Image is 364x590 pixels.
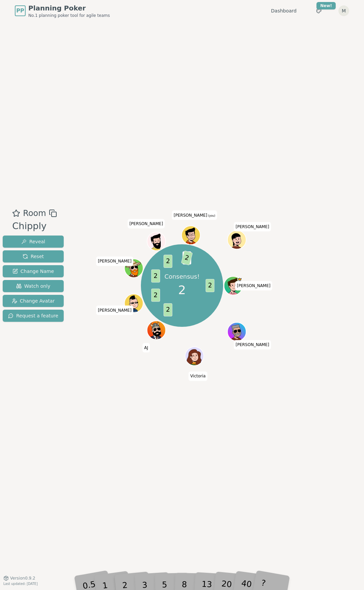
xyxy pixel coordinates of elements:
span: 2 [163,255,172,268]
span: Version 0.9.2 [10,576,35,581]
span: Click to change your name [96,305,133,315]
span: PP [16,7,24,15]
button: Click to change your avatar [182,226,200,244]
span: Dylan is the host [237,277,242,282]
span: Request a feature [8,312,58,319]
span: Click to change your name [234,222,271,231]
span: (you) [207,214,215,217]
button: Change Avatar [3,295,64,307]
div: New! [316,2,336,9]
span: Reset [23,253,44,260]
span: Click to change your name [172,210,217,220]
button: Reset [3,250,64,262]
span: Planning Poker [28,3,110,13]
button: M [338,5,349,16]
span: Click to change your name [234,340,271,349]
span: Click to change your name [143,343,150,352]
span: 2 [178,281,186,299]
a: PPPlanning PokerNo.1 planning poker tool for agile teams [15,3,110,18]
span: Last updated: [DATE] [3,582,38,586]
span: 2 [151,289,160,302]
span: No.1 planning poker tool for agile teams [28,13,110,18]
span: Change Name [12,268,54,275]
span: 2 [206,279,214,292]
button: Change Name [3,265,64,277]
span: Click to change your name [128,219,165,228]
span: 2 [181,250,193,265]
span: Change Avatar [12,298,55,304]
a: Dashboard [271,7,297,14]
button: Request a feature [3,310,64,322]
button: Watch only [3,280,64,292]
button: Version0.9.2 [3,576,35,581]
button: Add as favourite [12,207,20,219]
button: Reveal [3,236,64,248]
span: 2 [151,270,160,283]
p: Consensus! [164,272,200,281]
span: Room [23,207,46,219]
div: Chipply [12,219,57,233]
span: 3 [183,251,191,265]
span: Click to change your name [235,281,272,290]
button: New! [313,5,325,17]
span: Reveal [21,238,45,245]
span: Watch only [16,283,51,289]
span: 2 [163,303,172,316]
span: Click to change your name [96,256,133,266]
span: Click to change your name [189,371,208,381]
